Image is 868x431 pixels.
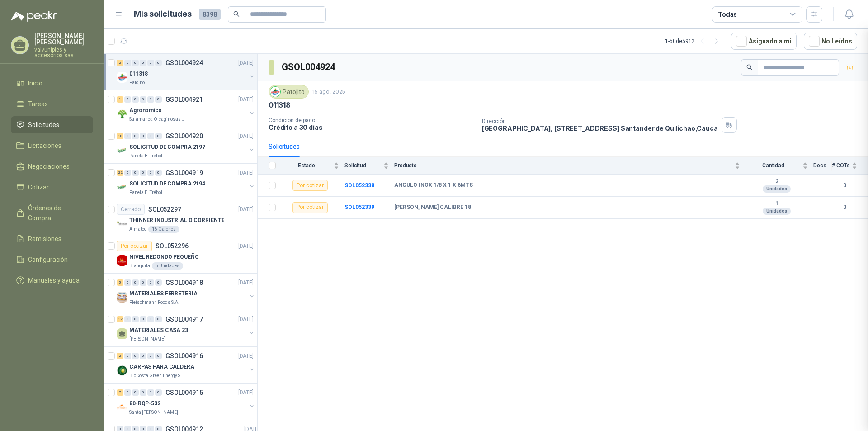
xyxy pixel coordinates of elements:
img: Logo peakr [11,11,57,22]
a: Configuración [11,251,93,268]
span: Configuración [28,255,68,265]
div: Todas [718,9,737,19]
p: [PERSON_NAME] [PERSON_NAME] [34,33,93,45]
span: 8398 [199,9,221,20]
span: Solicitudes [28,120,59,130]
span: Licitaciones [28,141,61,151]
p: valvuniples y accesorios sas [34,47,93,58]
a: Tareas [11,95,93,113]
a: Remisiones [11,230,93,247]
a: Órdenes de Compra [11,199,93,227]
a: Cotizar [11,179,93,196]
a: Inicio [11,75,93,92]
a: Manuales y ayuda [11,272,93,289]
span: Remisiones [28,234,61,244]
span: Órdenes de Compra [28,203,85,223]
span: Manuales y ayuda [28,275,80,285]
span: Tareas [28,99,48,109]
h1: Mis solicitudes [134,8,192,21]
span: Cotizar [28,182,49,192]
a: Solicitudes [11,116,93,133]
span: Inicio [28,78,42,88]
span: Negociaciones [28,161,70,171]
a: Negociaciones [11,158,93,175]
span: search [233,11,240,17]
a: Licitaciones [11,137,93,154]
